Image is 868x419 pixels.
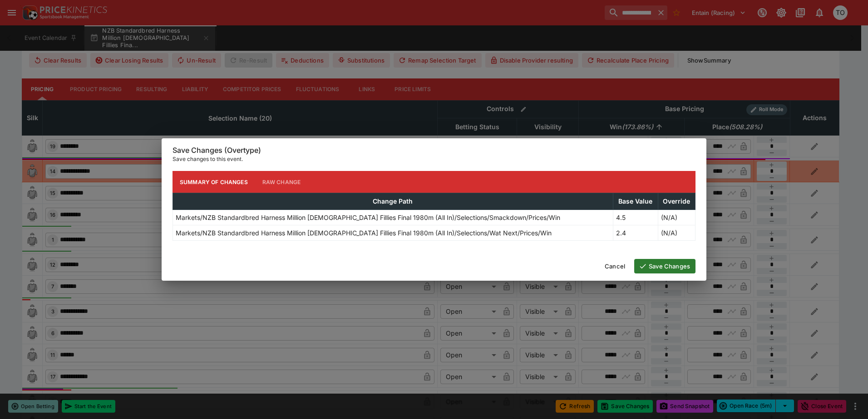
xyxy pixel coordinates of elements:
th: Change Path [173,193,613,210]
button: Save Changes [634,259,695,273]
td: 4.5 [613,210,658,225]
button: Raw Change [255,171,308,193]
button: Summary of Changes [173,171,255,193]
th: Base Value [613,193,658,210]
td: (N/A) [658,210,695,225]
h6: Save Changes (Overtype) [173,146,695,155]
td: 2.4 [613,225,658,241]
p: Save changes to this event. [173,155,695,164]
p: Markets/NZB Standardbred Harness Million [DEMOGRAPHIC_DATA] Fillies Final 1980m (All In)/Selectio... [176,228,552,238]
th: Override [658,193,695,210]
td: (N/A) [658,225,695,241]
button: Cancel [599,259,631,273]
p: Markets/NZB Standardbred Harness Million [DEMOGRAPHIC_DATA] Fillies Final 1980m (All In)/Selectio... [176,213,560,222]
